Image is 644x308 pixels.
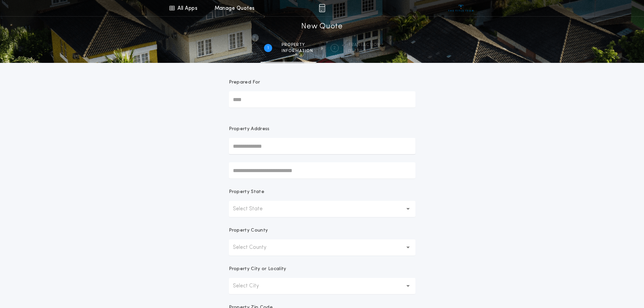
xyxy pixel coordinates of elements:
span: details [348,48,380,54]
p: Select State [233,205,273,213]
span: information [282,48,313,54]
p: Property State [229,189,264,195]
p: Property Address [229,126,415,133]
h2: 2 [333,45,336,51]
input: Prepared For [229,91,415,108]
button: Select County [229,239,415,256]
p: Select County [233,243,277,252]
h1: New Quote [301,21,342,32]
button: Select City [229,278,415,294]
h2: 1 [267,45,269,51]
span: Property [282,42,313,48]
span: Transaction [348,42,380,48]
p: Property City or Locality [229,266,286,273]
button: Select State [229,201,415,217]
p: Select City [233,282,270,290]
img: img [319,4,325,12]
img: vs-icon [448,5,474,11]
p: Property County [229,227,268,234]
p: Prepared For [229,79,260,86]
